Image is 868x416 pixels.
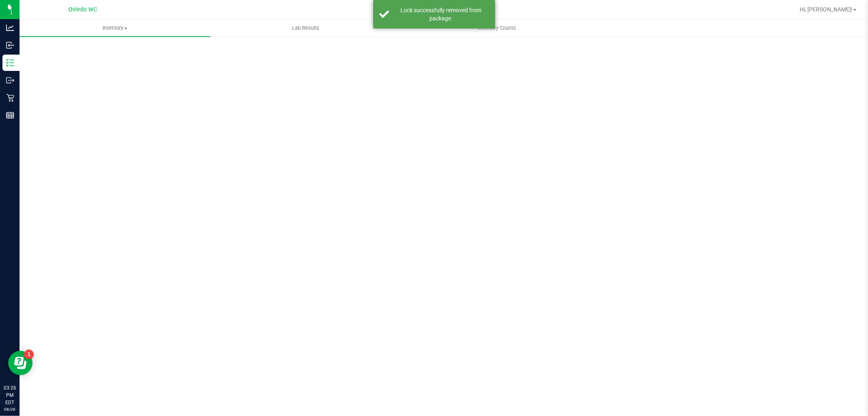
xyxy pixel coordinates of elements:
[20,24,210,32] span: Inventory
[6,24,14,32] inline-svg: Analytics
[4,406,16,412] p: 08/26
[8,351,33,375] iframe: Resource center
[6,94,14,102] inline-svg: Retail
[6,41,14,49] inline-svg: Inbound
[6,76,14,84] inline-svg: Outbound
[20,20,210,37] a: Inventory
[210,20,401,37] a: Lab Results
[800,6,853,13] span: Hi, [PERSON_NAME]!
[4,384,16,406] p: 03:26 PM EDT
[281,24,330,32] span: Lab Results
[6,111,14,119] inline-svg: Reports
[401,20,592,37] a: Inventory Counts
[394,6,489,22] div: Lock successfully removed from package.
[69,6,98,13] span: Oviedo WC
[24,350,34,359] iframe: Resource center unread badge
[6,59,14,67] inline-svg: Inventory
[467,24,527,32] span: Inventory Counts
